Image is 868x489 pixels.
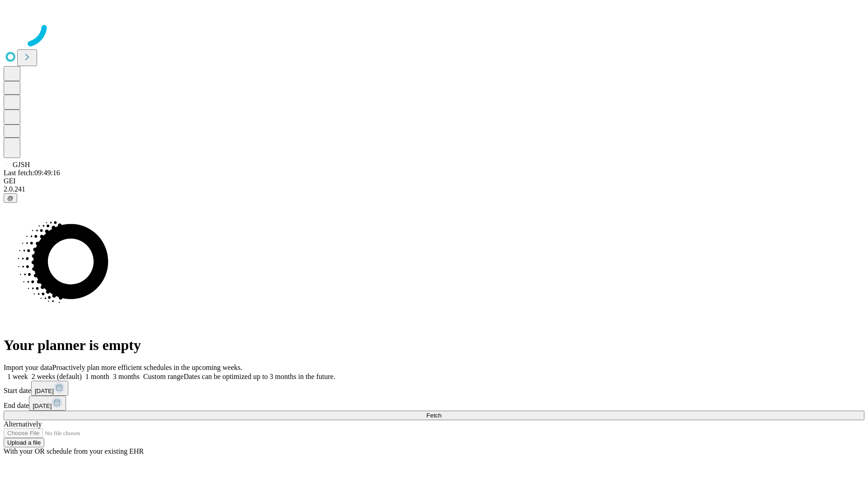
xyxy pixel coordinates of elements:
[426,412,441,419] span: Fetch
[113,373,140,380] span: 3 months
[4,447,144,455] span: With your OR schedule from your existing EHR
[4,193,17,203] button: @
[85,373,109,380] span: 1 month
[4,364,52,371] span: Import your data
[4,185,864,193] div: 2.0.241
[4,420,42,428] span: Alternatively
[35,388,54,394] span: [DATE]
[4,381,864,396] div: Start date
[7,195,14,201] span: @
[4,396,864,411] div: End date
[4,169,60,177] span: Last fetch: 09:49:16
[31,381,68,396] button: [DATE]
[4,337,864,354] h1: Your planner is empty
[32,373,82,380] span: 2 weeks (default)
[184,373,335,380] span: Dates can be optimized up to 3 months in the future.
[4,411,864,420] button: Fetch
[143,373,184,380] span: Custom range
[13,161,30,168] span: GJSH
[52,364,242,371] span: Proactively plan more efficient schedules in the upcoming weeks.
[29,396,66,411] button: [DATE]
[4,177,864,185] div: GEI
[33,403,52,409] span: [DATE]
[7,373,28,380] span: 1 week
[4,438,44,447] button: Upload a file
